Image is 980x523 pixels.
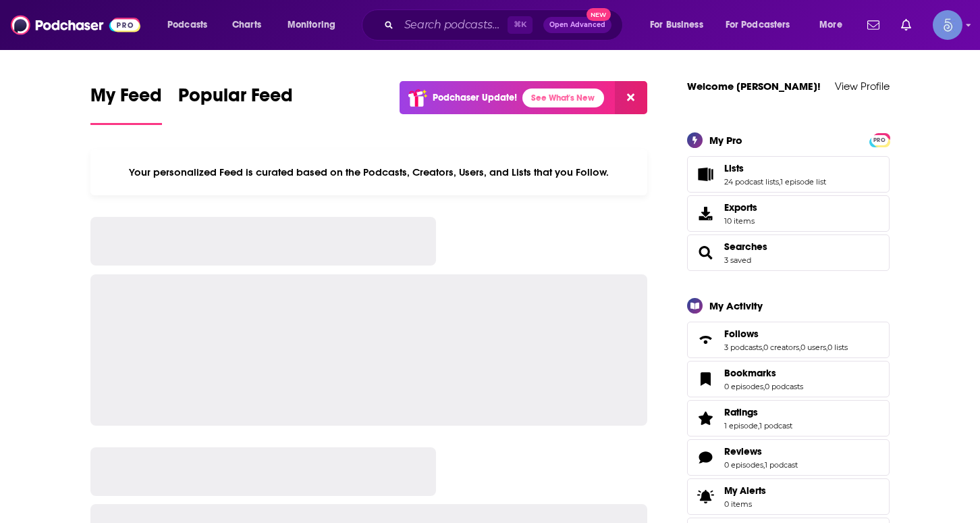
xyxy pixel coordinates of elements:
[687,234,890,271] span: Searches
[724,201,757,214] span: Exports
[278,14,353,36] button: open menu
[158,14,225,36] button: open menu
[724,162,826,174] a: Lists
[933,10,962,40] img: User Profile
[765,460,798,470] a: 1 podcast
[871,135,888,145] span: PRO
[692,409,719,428] a: Ratings
[765,382,803,391] a: 0 podcasts
[933,10,962,40] span: Logged in as Spiral5-G1
[724,421,758,430] a: 1 episode
[543,17,611,33] button: Open AdvancedNew
[232,16,261,34] span: Charts
[90,84,162,125] a: My Feed
[724,460,763,470] a: 0 episodes
[692,370,719,389] a: Bookmarks
[810,14,859,36] button: open menu
[758,421,759,430] span: ,
[508,16,533,34] span: ⌘ K
[724,367,776,379] span: Bookmarks
[724,367,803,379] a: Bookmarks
[862,14,885,36] a: Show notifications dropdown
[762,343,763,352] span: ,
[826,343,827,352] span: ,
[800,343,826,352] a: 0 users
[375,9,636,41] div: Search podcasts, credits, & more...
[724,241,767,253] a: Searches
[763,382,765,391] span: ,
[799,343,800,352] span: ,
[709,134,742,147] div: My Pro
[687,439,890,476] span: Reviews
[687,80,821,93] a: Welcome [PERSON_NAME]!
[288,16,335,34] span: Monitoring
[692,330,719,349] a: Follows
[717,14,810,36] button: open menu
[871,134,888,144] a: PRO
[724,162,744,174] span: Lists
[178,84,293,115] span: Popular Feed
[724,499,766,509] span: 0 items
[709,299,763,312] div: My Activity
[726,16,790,34] span: For Podcasters
[167,16,207,34] span: Podcasts
[641,14,720,36] button: open menu
[692,487,719,506] span: My Alerts
[759,421,792,430] a: 1 podcast
[90,149,647,195] div: Your personalized Feed is curated based on the Podcasts, Creators, Users, and Lists that you Follow.
[399,14,508,36] input: Search podcasts, credits, & more...
[724,406,792,418] a: Ratings
[687,478,890,515] a: My Alerts
[687,361,890,397] span: Bookmarks
[724,382,763,391] a: 0 episodes
[724,484,766,497] span: My Alerts
[724,328,759,340] span: Follows
[433,92,517,103] p: Podchaser Update!
[724,328,848,340] a: Follows
[11,12,140,38] img: Podchaser - Follow, Share and Rate Podcasts
[692,165,719,184] a: Lists
[178,84,293,125] a: Popular Feed
[780,177,826,186] a: 1 episode list
[724,177,779,186] a: 24 podcast lists
[223,14,269,36] a: Charts
[933,10,962,40] button: Show profile menu
[687,195,890,232] a: Exports
[692,448,719,467] a: Reviews
[587,8,611,21] span: New
[692,243,719,262] a: Searches
[692,204,719,223] span: Exports
[724,445,798,457] a: Reviews
[827,343,848,352] a: 0 lists
[724,343,762,352] a: 3 podcasts
[724,445,762,457] span: Reviews
[522,89,604,107] a: See What's New
[763,460,765,470] span: ,
[819,16,842,34] span: More
[549,22,605,28] span: Open Advanced
[724,216,757,226] span: 10 items
[779,177,780,186] span: ,
[687,400,890,437] span: Ratings
[763,343,799,352] a: 0 creators
[687,156,890,193] span: Lists
[687,322,890,358] span: Follows
[90,84,162,115] span: My Feed
[835,80,890,93] a: View Profile
[724,406,758,418] span: Ratings
[650,16,703,34] span: For Business
[896,14,917,36] a: Show notifications dropdown
[724,255,751,265] a: 3 saved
